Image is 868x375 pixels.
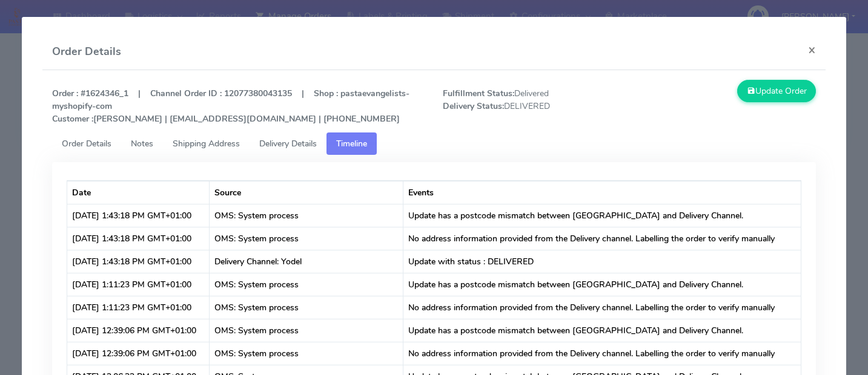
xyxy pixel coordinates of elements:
td: [DATE] 12:39:06 PM GMT+01:00 [67,342,210,365]
span: Notes [131,138,153,149]
td: Delivery Channel: Yodel [210,250,403,273]
td: Update has a postcode mismatch between [GEOGRAPHIC_DATA] and Delivery Channel. [403,204,801,227]
td: OMS: System process [210,204,403,227]
td: [DATE] 1:43:18 PM GMT+01:00 [67,227,210,250]
td: OMS: System process [210,296,403,319]
button: Close [798,34,826,66]
ul: Tabs [52,132,816,155]
td: [DATE] 12:39:06 PM GMT+01:00 [67,319,210,342]
td: Update has a postcode mismatch between [GEOGRAPHIC_DATA] and Delivery Channel. [403,319,801,342]
span: Delivered DELIVERED [434,87,629,125]
td: [DATE] 1:11:23 PM GMT+01:00 [67,273,210,296]
td: OMS: System process [210,227,403,250]
td: OMS: System process [210,342,403,365]
span: Order Details [62,138,111,149]
td: [DATE] 1:11:23 PM GMT+01:00 [67,296,210,319]
th: Date [67,181,210,204]
th: Events [403,181,801,204]
td: Update with status : DELIVERED [403,250,801,273]
span: Timeline [336,138,367,149]
td: OMS: System process [210,273,403,296]
strong: Order : #1624346_1 | Channel Order ID : 12077380043135 | Shop : pastaevangelists-myshopify-com [P... [52,88,409,125]
td: No address information provided from the Delivery channel. Labelling the order to verify manually [403,227,801,250]
span: Delivery Details [259,138,317,149]
td: [DATE] 1:43:18 PM GMT+01:00 [67,204,210,227]
strong: Delivery Status: [443,100,504,112]
td: No address information provided from the Delivery channel. Labelling the order to verify manually [403,296,801,319]
td: OMS: System process [210,319,403,342]
h4: Order Details [52,44,121,60]
td: Update has a postcode mismatch between [GEOGRAPHIC_DATA] and Delivery Channel. [403,273,801,296]
td: [DATE] 1:43:18 PM GMT+01:00 [67,250,210,273]
strong: Fulfillment Status: [443,88,514,99]
td: No address information provided from the Delivery channel. Labelling the order to verify manually [403,342,801,365]
span: Shipping Address [173,138,240,149]
strong: Customer : [52,113,93,125]
button: Update Order [737,80,816,102]
th: Source [210,181,403,204]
